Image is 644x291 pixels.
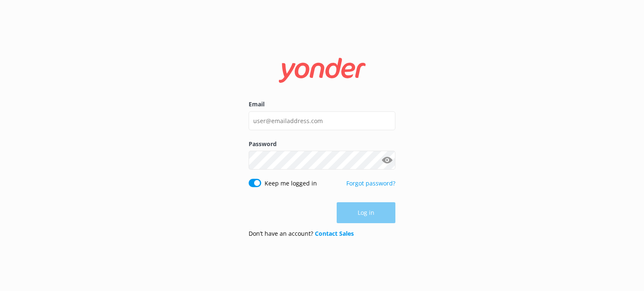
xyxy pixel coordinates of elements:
[379,152,395,169] button: Show password
[346,179,395,187] a: Forgot password?
[249,229,354,238] p: Don’t have an account?
[265,179,317,188] label: Keep me logged in
[249,100,395,109] label: Email
[315,229,354,237] a: Contact Sales
[249,139,395,149] label: Password
[249,111,395,130] input: user@emailaddress.com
